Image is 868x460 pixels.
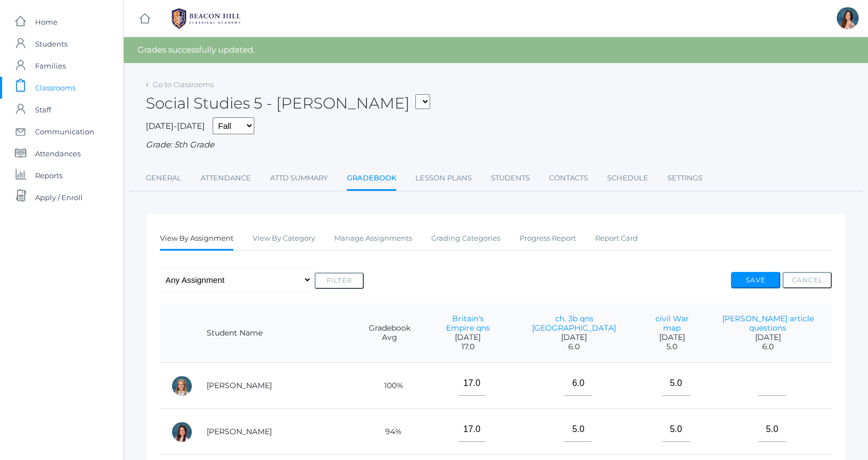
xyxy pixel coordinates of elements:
[146,95,430,112] h2: Social Studies 5 - [PERSON_NAME]
[146,167,181,189] a: General
[446,314,490,333] a: Britain's Empire qns
[334,228,412,249] a: Manage Assignments
[270,167,328,189] a: Attd Summary
[650,342,693,351] span: 5.0
[35,11,58,33] span: Home
[837,7,859,29] div: Rebecca Salazar
[146,121,205,131] span: [DATE]-[DATE]
[207,381,272,390] a: [PERSON_NAME]
[491,167,530,189] a: Students
[431,228,500,249] a: Grading Categories
[650,333,693,342] span: [DATE]
[519,228,576,249] a: Progress Report
[415,167,472,189] a: Lesson Plans
[153,80,214,89] a: Go to Classrooms
[253,228,315,249] a: View By Category
[520,333,629,342] span: [DATE]
[655,314,689,333] a: civil War map
[124,37,868,63] div: Grades successfully updated.
[722,314,814,333] a: [PERSON_NAME] article questions
[35,99,51,121] span: Staff
[315,272,364,289] button: Filter
[35,77,76,99] span: Classrooms
[783,272,832,288] button: Cancel
[438,333,498,342] span: [DATE]
[352,409,427,455] td: 94%
[35,55,66,77] span: Families
[731,272,780,288] button: Save
[171,421,193,443] div: Grace Carpenter
[35,143,81,164] span: Attendances
[35,33,67,55] span: Students
[347,167,396,191] a: Gradebook
[146,139,846,151] div: Grade: 5th Grade
[595,228,638,249] a: Report Card
[715,333,821,342] span: [DATE]
[201,167,251,189] a: Attendance
[667,167,703,189] a: Settings
[532,314,616,333] a: ch. 3b qns [GEOGRAPHIC_DATA]
[520,342,629,351] span: 6.0
[35,121,94,143] span: Communication
[715,342,821,351] span: 6.0
[35,164,62,186] span: Reports
[35,186,83,208] span: Apply / Enroll
[549,167,588,189] a: Contacts
[165,5,247,32] img: BHCALogos-05-308ed15e86a5a0abce9b8dd61676a3503ac9727e845dece92d48e8588c001991.png
[352,303,427,363] th: Gradebook Avg
[352,363,427,409] td: 100%
[171,375,193,397] div: Paige Albanese
[438,342,498,351] span: 17.0
[196,303,352,363] th: Student Name
[207,427,272,436] a: [PERSON_NAME]
[607,167,648,189] a: Schedule
[160,228,233,251] a: View By Assignment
